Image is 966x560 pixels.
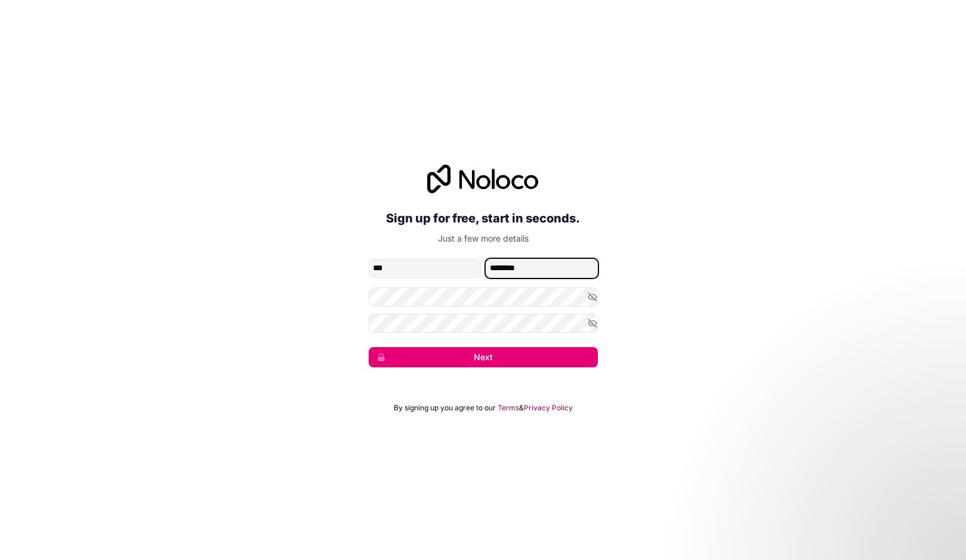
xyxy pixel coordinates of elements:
a: Privacy Policy [524,403,573,413]
iframe: Intercom notifications message [727,471,966,554]
input: Password [369,287,598,307]
input: Confirm password [369,314,598,333]
span: & [519,403,524,413]
a: Terms [498,403,519,413]
p: Just a few more details [369,233,598,245]
button: Next [369,347,598,367]
h2: Sign up for free, start in seconds. [369,208,598,229]
input: family-name [486,259,598,278]
input: given-name [369,259,481,278]
span: By signing up you agree to our [394,403,496,413]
